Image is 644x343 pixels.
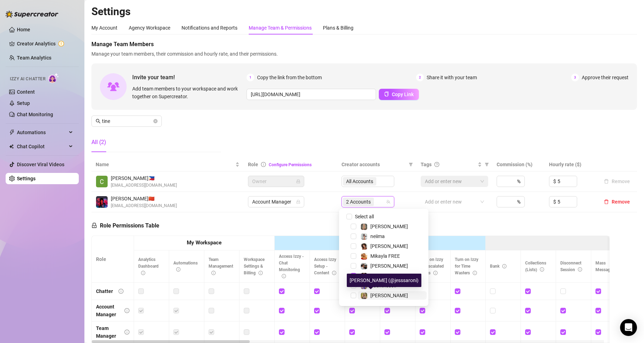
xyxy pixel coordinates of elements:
[244,257,264,275] span: Workspace Settings & Billing
[351,253,356,259] span: Select tree node
[249,24,312,32] div: Manage Team & Permissions
[209,257,233,275] span: Team Management
[269,162,312,167] a: Configure Permissions
[173,261,198,272] span: Automations
[560,261,582,272] span: Disconnect Session
[352,213,377,220] span: Select all
[351,224,356,229] span: Select tree node
[595,261,619,272] span: Mass Message
[111,174,177,182] span: [PERSON_NAME] 🇵🇭
[361,263,367,269] img: Logan Blake
[540,267,544,272] span: info-circle
[361,224,367,230] img: Elsa
[252,197,300,207] span: Account Manager
[323,24,353,32] div: Plans & Billing
[17,89,35,95] a: Content
[125,330,129,335] span: info-circle
[91,138,106,146] div: All (2)
[111,195,177,202] span: [PERSON_NAME] 🇨🇳
[111,202,177,209] span: [EMAIL_ADDRESS][DOMAIN_NAME]
[279,254,304,279] span: Access Izzy - Chat Monitoring
[347,274,421,287] div: [PERSON_NAME] (@jesssaroni)
[351,243,356,249] span: Select tree node
[111,182,177,189] span: [EMAIL_ADDRESS][DOMAIN_NAME]
[620,319,637,336] div: Open Intercom Messenger
[132,73,247,82] span: Invite your team!
[17,38,73,49] a: Creator Analytics exclamation-circle
[259,271,263,275] span: info-circle
[132,85,244,100] span: Add team members to your workspace and work together on Supercreator.
[91,223,97,228] span: lock
[181,24,237,32] div: Notifications and Reports
[6,11,58,18] img: logo-BBDzfeDw.svg
[571,74,579,81] span: 3
[490,264,506,269] span: Bank
[346,198,371,206] span: 2 Accounts
[257,74,322,81] span: Copy the link from the bottom
[252,176,300,187] span: Owner
[612,199,630,205] span: Remove
[370,293,408,298] span: [PERSON_NAME]
[473,271,477,275] span: info-circle
[10,76,45,82] span: Izzy AI Chatter
[125,308,129,313] span: info-circle
[370,243,408,249] span: [PERSON_NAME]
[455,257,478,275] span: Turn on Izzy for Time Wasters
[96,324,119,340] div: Team Manager
[343,198,374,206] span: 2 Accounts
[17,27,30,32] a: Home
[351,293,356,298] span: Select tree node
[361,253,367,260] img: Mikayla FREE
[370,263,408,269] span: [PERSON_NAME]
[416,74,424,81] span: 2
[427,74,477,81] span: Share it with your team
[17,176,36,181] a: Settings
[379,89,419,100] button: Copy Link
[96,196,108,208] img: Kristine Bayadog
[361,243,367,250] img: Chloe
[370,233,385,239] span: neiima
[370,224,408,229] span: [PERSON_NAME]
[492,158,544,171] th: Commission (%)
[92,236,134,283] th: Role
[421,161,432,168] span: Tags
[96,119,101,124] span: search
[370,253,400,259] span: Mikayla FREE
[138,257,159,275] span: Analytics Dashboard
[384,92,389,96] span: copy
[485,162,489,167] span: filter
[420,257,444,275] span: Turn on Izzy for Escalated Chats
[48,73,59,83] img: AI Chatter
[314,257,336,275] span: Access Izzy Setup - Content
[96,176,108,187] img: Cristine Joy Maurin
[102,117,152,125] input: Search members
[392,92,414,97] span: Copy Link
[17,55,51,61] a: Team Analytics
[248,162,258,167] span: Role
[9,130,15,135] span: thunderbolt
[247,74,254,81] span: 1
[525,261,546,272] span: Collections (Lists)
[187,239,222,246] strong: My Workspace
[601,177,633,186] button: Remove
[407,159,414,170] span: filter
[604,199,609,204] span: delete
[91,158,244,171] th: Name
[91,50,637,58] span: Manage your team members, their commission and hourly rate, and their permissions.
[91,222,159,230] h5: Role Permissions Table
[96,303,119,318] div: Account Manager
[386,200,390,204] span: team
[433,271,438,275] span: info-circle
[434,162,439,167] span: question-circle
[211,271,216,275] span: info-circle
[601,198,633,206] button: Remove
[91,24,117,32] div: My Account
[176,267,180,272] span: info-circle
[361,293,367,299] img: Jess
[483,159,490,170] span: filter
[370,273,408,279] span: [PERSON_NAME]
[332,271,336,275] span: info-circle
[17,162,64,167] a: Discover Viral Videos
[129,24,170,32] div: Agency Workspace
[96,287,113,295] div: Chatter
